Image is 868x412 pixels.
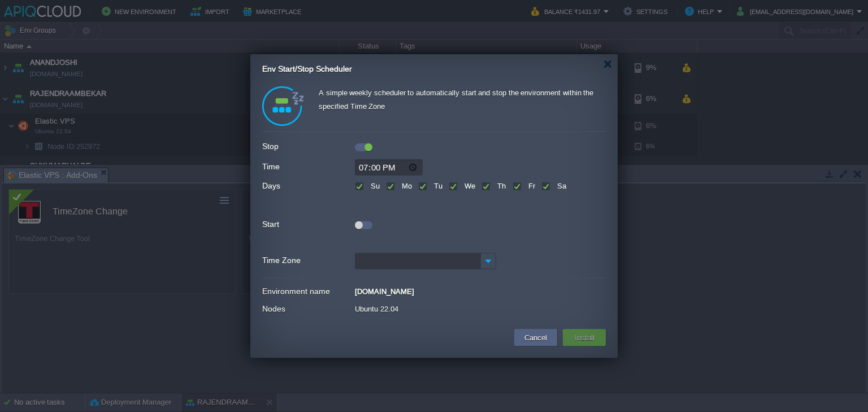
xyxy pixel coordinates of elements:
[355,301,606,313] div: Ubuntu 22.04
[368,182,380,190] label: Su
[521,331,550,344] button: Cancel
[319,86,606,117] div: A simple weekly scheduler to automatically start and stop the environment within the specified Ti...
[262,159,354,174] label: Time
[262,178,354,194] label: Days
[262,284,354,299] label: Environment name
[554,182,566,190] label: Sa
[431,182,442,190] label: Tu
[262,139,354,154] label: Stop
[571,331,598,344] button: Install
[262,86,303,126] img: logo.png
[262,301,354,317] label: Nodes
[399,182,412,190] label: Mo
[462,182,475,190] label: We
[526,182,535,190] label: Fr
[494,182,506,190] label: Th
[262,217,354,232] label: Start
[262,64,352,73] span: Env Start/Stop Scheduler
[262,253,354,268] label: Time Zone
[355,284,606,296] div: [DOMAIN_NAME]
